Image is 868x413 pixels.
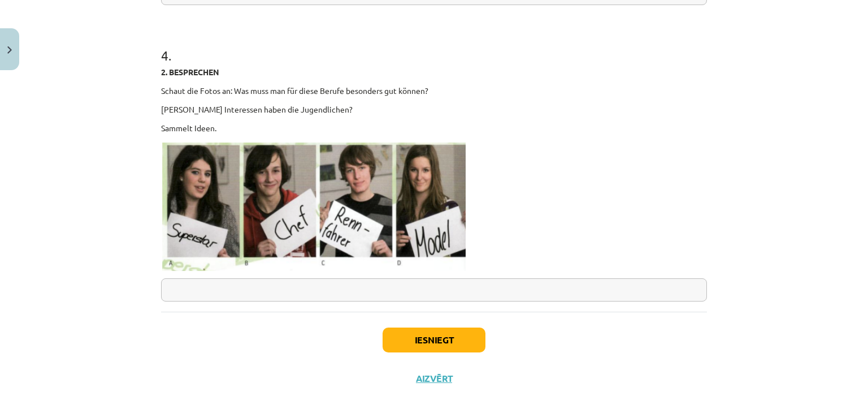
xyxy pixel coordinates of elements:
[161,85,707,97] p: Schaut die Fotos an: Was muss man für diese Berufe besonders gut können?
[413,373,455,384] button: Aizvērt
[161,104,707,115] p: [PERSON_NAME] Interessen haben die Jugendlichen?
[161,122,707,134] p: Sammelt Ideen.
[161,67,219,77] strong: 2. BESPRECHEN
[161,28,707,63] h1: 4 .
[7,46,12,54] img: icon-close-lesson-0947bae3869378f0d4975bcd49f059093ad1ed9edebbc8119c70593378902aed.svg
[383,328,485,352] button: Iesniegt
